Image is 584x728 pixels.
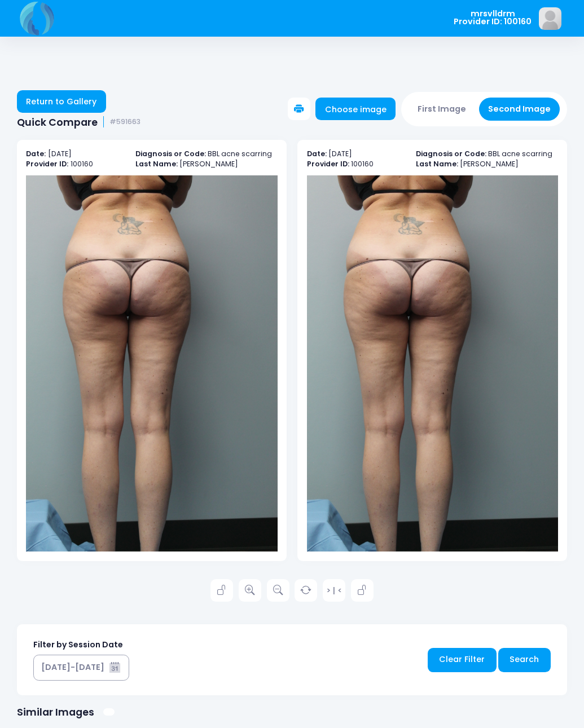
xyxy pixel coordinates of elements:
p: BBL acne scarring [416,149,558,160]
label: Filter by Session Date [33,639,123,651]
small: #591663 [109,118,140,126]
b: Date: [307,149,327,158]
b: Provider ID: [26,159,68,169]
span: Quick Compare [17,116,98,128]
img: compare-img1 [26,175,277,552]
h1: Similar Images [17,706,94,718]
b: Last Name: [135,159,178,169]
img: image [539,7,561,30]
a: Return to Gallery [17,90,106,113]
p: BBL acne scarring [135,149,278,160]
span: mrsvlldrm Provider ID: 100160 [454,10,532,26]
b: Date: [26,149,46,158]
a: Search [498,648,551,672]
p: 100160 [307,159,405,170]
p: [PERSON_NAME] [135,159,278,170]
div: [DATE]-[DATE] [41,661,104,673]
b: Last Name: [416,159,458,169]
p: 100160 [26,159,124,170]
a: Clear Filter [428,648,497,672]
b: Diagnosis or Code: [135,149,206,158]
a: > | < [323,579,345,602]
a: Choose image [315,98,396,120]
b: Provider ID: [307,159,349,169]
p: [DATE] [26,149,124,160]
b: Diagnosis or Code: [416,149,486,158]
button: First Image [409,98,476,121]
img: compare-img2 [307,175,558,552]
button: Second Image [479,98,560,121]
p: [PERSON_NAME] [416,159,558,170]
p: [DATE] [307,149,405,160]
